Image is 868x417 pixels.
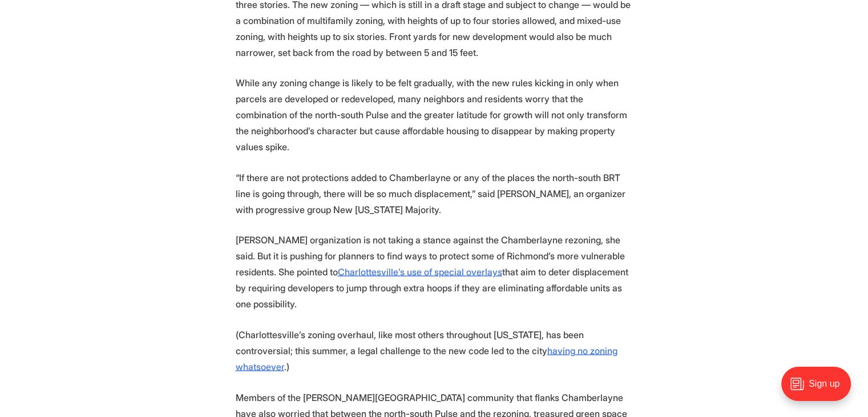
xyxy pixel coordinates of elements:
[236,345,617,372] a: having no zoning whatsoever
[236,75,633,155] p: While any zoning change is likely to be felt gradually, with the new rules kicking in only when p...
[338,266,502,278] a: Charlottesville’s use of special overlays
[236,170,633,218] p: “If there are not protections added to Chamberlayne or any of the places the north-south BRT line...
[236,327,633,375] p: (Charlottesville’s zoning overhaul, like most others throughout [US_STATE], has been controversia...
[236,232,633,312] p: [PERSON_NAME] organization is not taking a stance against the Chamberlayne rezoning, she said. Bu...
[772,361,868,417] iframe: portal-trigger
